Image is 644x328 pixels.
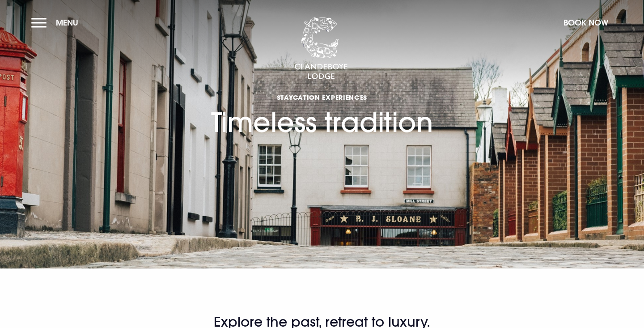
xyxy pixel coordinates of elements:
h1: Timeless tradition [211,52,433,138]
img: Clandeboye Lodge [294,17,348,80]
span: Staycation Experiences [211,93,433,102]
span: Menu [56,17,78,28]
button: Menu [31,13,83,32]
button: Book Now [559,13,613,32]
